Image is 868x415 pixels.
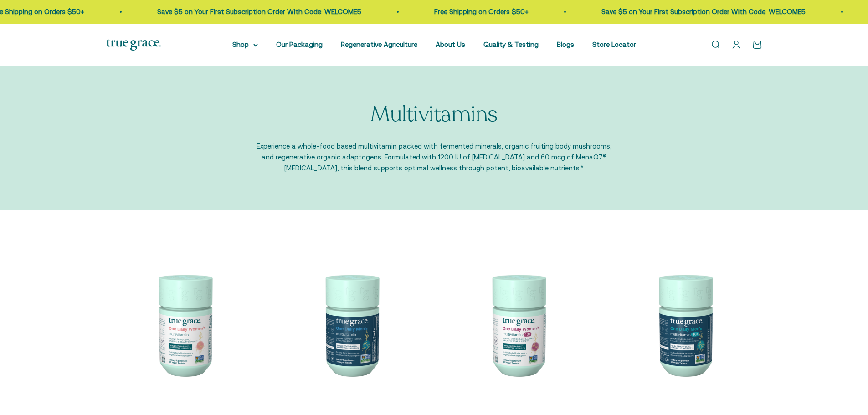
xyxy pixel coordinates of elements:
[257,141,612,174] p: Experience a whole-food based multivitamin packed with fermented minerals, organic fruiting body ...
[276,41,323,48] a: Our Packaging
[436,41,465,48] a: About Us
[106,246,262,402] img: We select ingredients that play a concrete role in true health, and we include them at effective ...
[232,39,258,50] summary: Shop
[592,41,636,48] a: Store Locator
[341,41,417,48] a: Regenerative Agriculture
[557,41,574,48] a: Blogs
[440,246,596,402] img: Daily Multivitamin for Immune Support, Energy, Daily Balance, and Healthy Bone Support* Vitamin A...
[157,6,361,17] p: Save $5 on Your First Subscription Order With Code: WELCOME5
[483,41,539,48] a: Quality & Testing
[606,246,762,402] img: One Daily Men's 40+ Multivitamin
[601,6,806,17] p: Save $5 on Your First Subscription Order With Code: WELCOME5
[273,246,429,402] img: One Daily Men's Multivitamin
[370,102,498,127] p: Multivitamins
[434,8,529,15] a: Free Shipping on Orders $50+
